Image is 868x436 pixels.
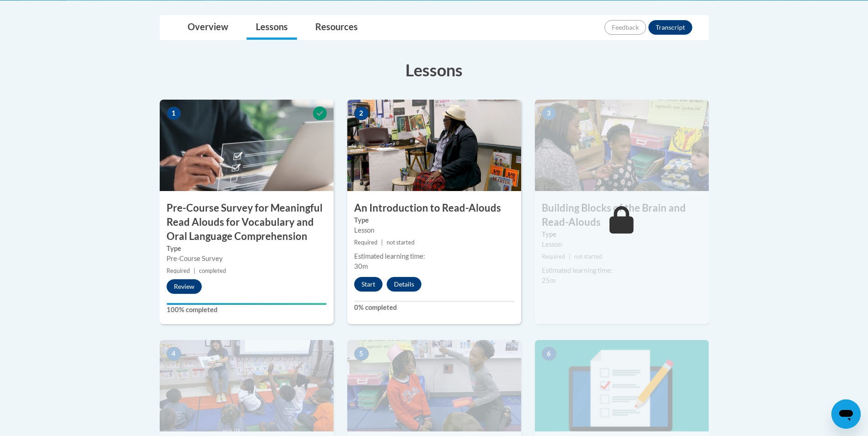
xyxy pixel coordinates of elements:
iframe: Button to launch messaging window [831,399,861,429]
span: Required [354,239,377,246]
span: 4 [167,347,181,361]
button: Feedback [604,20,646,35]
span: | [569,253,571,260]
div: Lesson [354,225,514,235]
span: 2 [354,106,369,120]
div: Estimated learning time: [542,266,702,276]
span: 1 [167,106,181,120]
span: 6 [542,347,556,361]
span: 5 [354,347,369,361]
div: Your progress [167,303,327,305]
span: | [381,239,383,246]
a: Lessons [247,16,297,40]
label: Type [354,215,514,225]
a: Overview [178,16,237,40]
span: completed [199,267,226,274]
button: Details [387,277,421,292]
div: Pre-Course Survey [167,254,327,264]
span: not started [574,253,602,260]
span: Required [542,253,565,260]
span: | [194,267,195,274]
div: Estimated learning time: [354,251,514,261]
button: Start [354,277,383,292]
img: Course Image [160,100,334,191]
h3: Pre-Course Survey for Meaningful Read Alouds for Vocabulary and Oral Language Comprehension [160,201,334,243]
span: 30m [354,262,368,270]
span: 3 [542,106,556,120]
h3: An Introduction to Read-Alouds [347,201,521,215]
img: Course Image [535,100,709,191]
div: Lesson [542,239,702,250]
span: 25m [542,276,555,284]
h3: Lessons [160,58,709,81]
img: Course Image [535,340,709,431]
span: not started [387,239,415,246]
label: Type [167,244,327,254]
button: Transcript [648,20,692,35]
span: Required [167,267,190,274]
img: Course Image [160,340,334,431]
button: Review [167,279,202,294]
a: Resources [306,16,367,40]
label: Type [542,229,702,239]
h3: Building Blocks of the Brain and Read-Alouds [535,201,709,229]
img: Course Image [347,340,521,431]
img: Course Image [347,100,521,191]
label: 0% completed [354,303,514,313]
label: 100% completed [167,305,327,315]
